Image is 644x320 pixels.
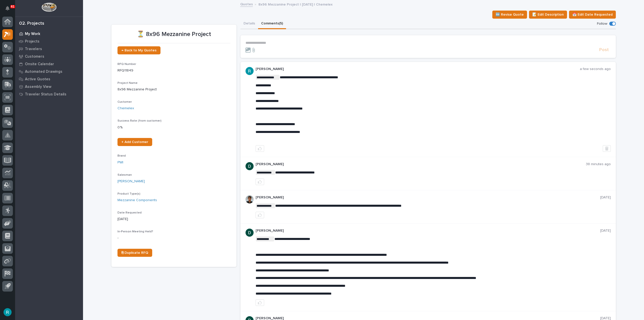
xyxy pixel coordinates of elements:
button: like this post [256,299,264,306]
span: Customer [117,100,132,103]
span: Date Requested [117,211,142,214]
span: Post [599,47,609,53]
p: a few seconds ago [580,67,611,71]
p: Follow [597,22,607,26]
img: ACg8ocJgdhFn4UJomsYM_ouCmoNuTXbjHW0N3LU2ED0DpQ4pt1V6hA=s96-c [246,229,254,237]
p: [PERSON_NAME] [256,162,586,166]
a: My Work [15,30,83,38]
a: Quotes [240,1,253,7]
div: Notifications61 [6,6,13,14]
button: Post [597,47,611,53]
p: 8x96 Mezzanine Project [117,87,230,92]
button: 🆕 Revise Quote [492,11,527,19]
span: 🆕 Revise Quote [496,12,524,18]
a: ⎘ Duplicate RFQ [117,249,152,257]
p: RFQ11849 [117,68,230,73]
a: Chemelex [117,106,134,111]
p: Traveler Status Details [25,92,66,97]
p: ⏳ 8x96 Mezzanine Project [117,31,230,38]
p: [PERSON_NAME] [256,67,580,71]
img: Workspace Logo [42,3,56,12]
button: Comments (5) [258,19,286,29]
span: Project Name [117,82,138,85]
img: ACg8ocJgdhFn4UJomsYM_ouCmoNuTXbjHW0N3LU2ED0DpQ4pt1V6hA=s96-c [246,162,254,170]
span: 📝 Edit Description [532,12,564,18]
p: [DATE] [600,229,611,233]
a: Onsite Calendar [15,60,83,68]
span: 📅 Edit Date Requested [572,12,613,18]
p: Customers [25,54,44,59]
p: 38 minutes ago [586,162,611,166]
span: ← Back to My Quotes [122,49,156,52]
a: Traveler Status Details [15,90,83,98]
span: RFQ Number [117,63,136,66]
a: Assembly View [15,83,83,90]
button: like this post [256,212,264,218]
p: Automated Drawings [25,69,62,74]
a: [PERSON_NAME] [117,179,145,184]
p: 0 % [117,125,230,130]
button: 📅 Edit Date Requested [569,11,616,19]
span: In-Person Meeting Held? [117,230,153,233]
a: + Add Customer [117,138,152,146]
button: users-avatar [2,307,13,317]
a: Travelers [15,45,83,53]
p: [PERSON_NAME] [256,195,600,200]
p: [PERSON_NAME] [256,229,600,233]
p: [DATE] [600,195,611,200]
p: 61 [11,5,14,8]
button: Notifications [2,3,13,14]
button: like this post [256,179,264,185]
span: Salesman [117,173,132,176]
img: AOh14Gjx62Rlbesu-yIIyH4c_jqdfkUZL5_Os84z4H1p=s96-c [246,195,254,203]
p: Travelers [25,47,42,51]
div: 02. Projects [19,21,44,26]
p: My Work [25,32,40,36]
a: Projects [15,38,83,45]
p: Active Quotes [25,77,50,82]
span: Success Rate (from customer) [117,119,162,122]
span: Brand [117,154,126,157]
span: + Add Customer [122,140,148,144]
a: ← Back to My Quotes [117,46,160,54]
a: Mezzanine Components [117,198,157,203]
p: - [117,235,230,241]
a: PWI [117,160,123,165]
span: Product Type(s) [117,192,140,195]
p: Projects [25,39,39,44]
button: 📝 Edit Description [529,11,567,19]
span: ⎘ Duplicate RFQ [122,251,148,255]
p: Assembly View [25,85,51,89]
p: 8x96 Mezzanine Project | [DATE] | Chemelex [258,1,333,7]
button: Details [240,19,258,29]
p: [DATE] [117,217,230,222]
p: Onsite Calendar [25,62,54,66]
a: Automated Drawings [15,68,83,75]
img: ACg8ocLIQ8uTLu8xwXPI_zF_j4cWilWA_If5Zu0E3tOGGkFk=s96-c [246,67,254,75]
a: Active Quotes [15,75,83,83]
button: Delete post [603,145,611,152]
a: Customers [15,53,83,60]
button: like this post [256,145,264,152]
